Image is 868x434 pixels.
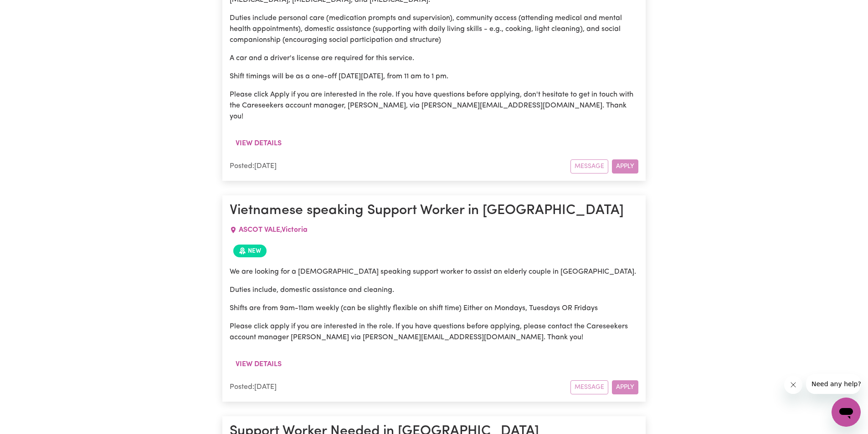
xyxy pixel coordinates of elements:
p: Shift timings will be as a one-off [DATE][DATE], from 11 am to 1 pm. [230,71,638,82]
iframe: Close message [784,376,802,394]
p: We are looking for a [DEMOGRAPHIC_DATA] speaking support worker to assist an elderly couple in [G... [230,266,638,277]
h1: Vietnamese speaking Support Worker in [GEOGRAPHIC_DATA] [230,203,638,219]
span: ASCOT VALE , Victoria [239,226,308,234]
p: Shifts are from 9am-11am weekly (can be slightly flexible on shift time) Either on Mondays, Tuesd... [230,303,638,314]
div: Posted: [DATE] [230,161,570,172]
p: Duties include personal care (medication prompts and supervision), community access (attending me... [230,13,638,46]
p: Duties include, domestic assistance and cleaning. [230,285,638,296]
span: Job posted within the last 30 days [233,245,267,257]
iframe: Button to launch messaging window [832,398,861,427]
p: A car and a driver's license are required for this service. [230,53,638,64]
button: View details [230,356,288,373]
p: Please click apply if you are interested in the role. If you have questions before applying, plea... [230,321,638,343]
iframe: Message from company [806,374,861,394]
span: Need any help? [5,6,55,14]
button: View details [230,135,288,152]
p: Please click Apply if you are interested in the role. If you have questions before applying, don'... [230,89,638,122]
div: Posted: [DATE] [230,382,570,393]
